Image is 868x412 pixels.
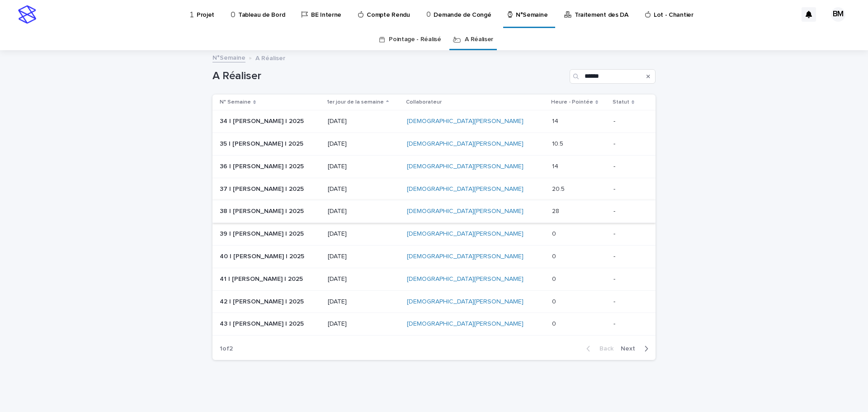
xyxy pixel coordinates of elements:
p: - [613,208,641,215]
p: N° Semaine [220,97,251,107]
a: Pointage - Réalisé [389,29,441,50]
p: 14 [552,116,560,125]
div: BM [831,7,845,22]
a: [DEMOGRAPHIC_DATA][PERSON_NAME] [407,208,524,215]
a: [DEMOGRAPHIC_DATA][PERSON_NAME] [407,253,524,260]
p: 34 | [PERSON_NAME] | 2025 [220,116,306,125]
button: Back [579,345,617,353]
p: 39 | [PERSON_NAME] | 2025 [220,228,306,238]
p: 0 [552,251,558,260]
tr: 34 | [PERSON_NAME] | 202534 | [PERSON_NAME] | 2025 [DATE][DEMOGRAPHIC_DATA][PERSON_NAME] 1414 - [212,110,656,133]
a: [DEMOGRAPHIC_DATA][PERSON_NAME] [407,118,524,125]
tr: 42 | [PERSON_NAME] | 202542 | [PERSON_NAME] | 2025 [DATE][DEMOGRAPHIC_DATA][PERSON_NAME] 00 - [212,290,656,313]
a: [DEMOGRAPHIC_DATA][PERSON_NAME] [407,230,524,238]
p: 20.5 [552,184,566,193]
p: A Réaliser [255,52,285,62]
span: Back [594,346,613,352]
p: 43 | [PERSON_NAME] | 2025 [220,318,306,328]
p: 1er jour de la semaine [327,97,384,107]
a: [DEMOGRAPHIC_DATA][PERSON_NAME] [407,298,524,306]
a: A Réaliser [465,29,493,50]
p: [DATE] [328,140,400,148]
p: 28 [552,206,561,215]
p: - [613,230,641,238]
p: 42 | [PERSON_NAME] | 2025 [220,296,306,306]
p: [DATE] [328,208,400,215]
p: [DATE] [328,298,400,306]
p: 35 | [PERSON_NAME] | 2025 [220,138,305,148]
p: [DATE] [328,253,400,260]
p: [DATE] [328,275,400,283]
p: 1 of 2 [212,338,240,360]
button: Next [617,345,656,353]
p: [DATE] [328,163,400,170]
tr: 37 | [PERSON_NAME] | 202537 | [PERSON_NAME] | 2025 [DATE][DEMOGRAPHIC_DATA][PERSON_NAME] 20.520.5 - [212,178,656,200]
h1: A Réaliser [212,70,566,83]
p: 36 | [PERSON_NAME] | 2025 [220,161,306,170]
p: - [613,118,641,125]
p: 41 | [PERSON_NAME] | 2025 [220,274,305,283]
p: - [613,275,641,283]
tr: 35 | [PERSON_NAME] | 202535 | [PERSON_NAME] | 2025 [DATE][DEMOGRAPHIC_DATA][PERSON_NAME] 10.510.5 - [212,133,656,155]
tr: 40 | [PERSON_NAME] | 202540 | [PERSON_NAME] | 2025 [DATE][DEMOGRAPHIC_DATA][PERSON_NAME] 00 - [212,245,656,268]
tr: 38 | [PERSON_NAME] | 202538 | [PERSON_NAME] | 2025 [DATE][DEMOGRAPHIC_DATA][PERSON_NAME] 2828 - [212,200,656,223]
p: Statut [613,97,629,107]
p: Heure - Pointée [551,97,593,107]
a: [DEMOGRAPHIC_DATA][PERSON_NAME] [407,320,524,328]
p: - [613,185,641,193]
p: [DATE] [328,320,400,328]
a: [DEMOGRAPHIC_DATA][PERSON_NAME] [407,140,524,148]
p: [DATE] [328,118,400,125]
p: - [613,320,641,328]
p: 14 [552,161,560,170]
a: [DEMOGRAPHIC_DATA][PERSON_NAME] [407,163,524,170]
p: [DATE] [328,230,400,238]
span: Next [621,346,641,352]
p: 0 [552,228,558,238]
p: - [613,253,641,260]
p: 37 | [PERSON_NAME] | 2025 [220,184,306,193]
p: 0 [552,296,558,306]
a: [DEMOGRAPHIC_DATA][PERSON_NAME] [407,185,524,193]
tr: 43 | [PERSON_NAME] | 202543 | [PERSON_NAME] | 2025 [DATE][DEMOGRAPHIC_DATA][PERSON_NAME] 00 - [212,313,656,336]
p: 0 [552,274,558,283]
tr: 39 | [PERSON_NAME] | 202539 | [PERSON_NAME] | 2025 [DATE][DEMOGRAPHIC_DATA][PERSON_NAME] 00 - [212,223,656,246]
tr: 36 | [PERSON_NAME] | 202536 | [PERSON_NAME] | 2025 [DATE][DEMOGRAPHIC_DATA][PERSON_NAME] 1414 - [212,155,656,178]
img: stacker-logo-s-only.png [18,5,36,24]
p: [DATE] [328,185,400,193]
p: 40 | [PERSON_NAME] | 2025 [220,251,306,260]
input: Search [570,69,656,84]
p: - [613,298,641,306]
tr: 41 | [PERSON_NAME] | 202541 | [PERSON_NAME] | 2025 [DATE][DEMOGRAPHIC_DATA][PERSON_NAME] 00 - [212,268,656,290]
p: - [613,140,641,148]
p: 38 | [PERSON_NAME] | 2025 [220,206,306,215]
p: Collaborateur [406,97,442,107]
p: - [613,163,641,170]
a: [DEMOGRAPHIC_DATA][PERSON_NAME] [407,275,524,283]
p: 0 [552,318,558,328]
p: 10.5 [552,138,565,148]
a: N°Semaine [212,52,245,62]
